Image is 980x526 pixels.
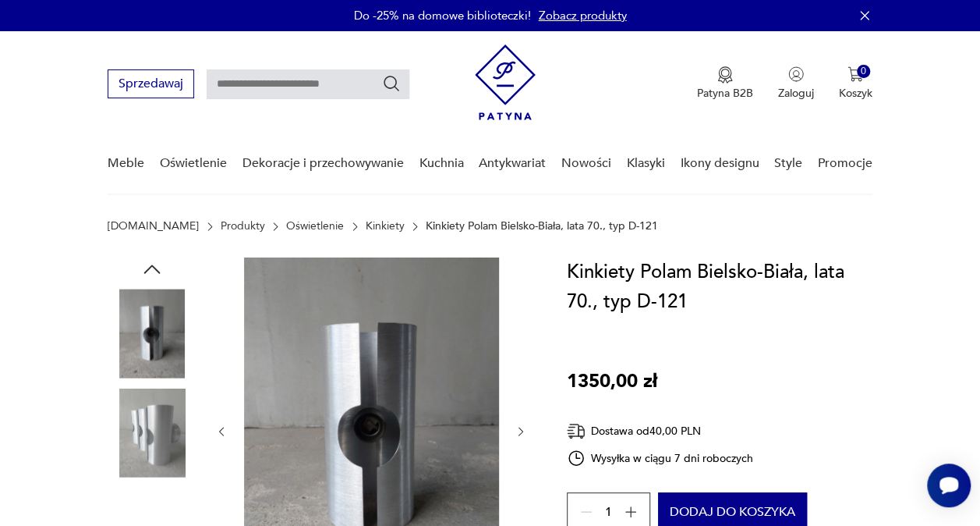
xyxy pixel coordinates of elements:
[778,66,814,101] button: Zaloguj
[419,133,463,194] a: Kuchnia
[697,86,753,101] p: Patyna B2B
[788,66,804,82] img: Ikonka użytkownika
[382,74,401,93] button: Szukaj
[778,86,814,101] p: Zaloguj
[818,133,872,194] a: Promocje
[567,421,586,441] img: Ikona dostawy
[567,258,872,317] h1: Kinkiety Polam Bielsko-Biała, lata 70., typ D-121
[847,66,863,82] img: Ikona koszyka
[927,464,971,507] iframe: Smartsupp widget button
[354,8,531,23] p: Do -25% na domowe biblioteczki!
[479,133,546,194] a: Antykwariat
[627,133,665,194] a: Klasyki
[475,44,536,120] img: Patyna - sklep z meblami i dekoracjami vintage
[567,421,754,441] div: Dostawa od 40,00 PLN
[839,66,872,101] button: 0Koszyk
[242,133,404,194] a: Dekoracje i przechowywanie
[839,86,872,101] p: Koszyk
[561,133,611,194] a: Nowości
[539,8,627,23] a: Zobacz produkty
[286,220,344,233] a: Oświetlenie
[717,66,733,84] img: Ikona medalu
[108,220,199,233] a: [DOMAIN_NAME]
[366,220,405,233] a: Kinkiety
[426,220,658,233] p: Kinkiety Polam Bielsko-Biała, lata 70., typ D-121
[108,133,144,194] a: Meble
[774,133,802,194] a: Style
[697,66,753,101] a: Ikona medaluPatyna B2B
[857,65,870,78] div: 0
[108,80,194,91] a: Sprzedawaj
[567,367,657,396] p: 1350,00 zł
[108,289,196,378] img: Zdjęcie produktu Kinkiety Polam Bielsko-Biała, lata 70., typ D-121
[160,133,227,194] a: Oświetlenie
[108,69,194,98] button: Sprzedawaj
[697,66,753,101] button: Patyna B2B
[605,507,612,517] span: 1
[108,389,196,478] img: Zdjęcie produktu Kinkiety Polam Bielsko-Biała, lata 70., typ D-121
[567,449,754,467] div: Wysyłka w ciągu 7 dni roboczych
[221,220,265,233] a: Produkty
[680,133,759,194] a: Ikony designu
